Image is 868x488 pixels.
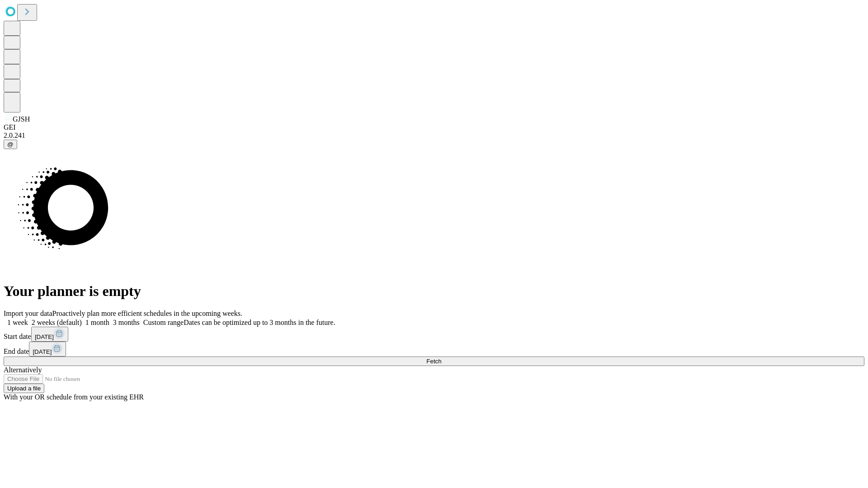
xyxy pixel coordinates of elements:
button: Upload a file [4,384,44,393]
span: Alternatively [4,366,42,374]
span: GJSH [13,115,30,123]
span: 3 months [113,319,140,326]
button: @ [4,140,17,149]
button: [DATE] [31,327,68,342]
span: Fetch [426,358,441,365]
span: 1 week [7,319,28,326]
span: [DATE] [35,333,54,340]
h1: Your planner is empty [4,283,864,300]
span: [DATE] [33,348,52,355]
span: With your OR schedule from your existing EHR [4,393,144,401]
div: GEI [4,123,864,131]
span: @ [7,141,14,148]
div: Start date [4,327,864,342]
button: Fetch [4,357,864,366]
span: Dates can be optimized up to 3 months in the future. [184,319,335,326]
span: 2 weeks (default) [32,319,82,326]
div: End date [4,342,864,357]
span: Proactively plan more efficient schedules in the upcoming weeks. [52,310,242,317]
button: [DATE] [29,342,66,357]
span: Custom range [143,319,184,326]
div: 2.0.241 [4,131,864,140]
span: Import your data [4,310,52,317]
span: 1 month [85,319,109,326]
